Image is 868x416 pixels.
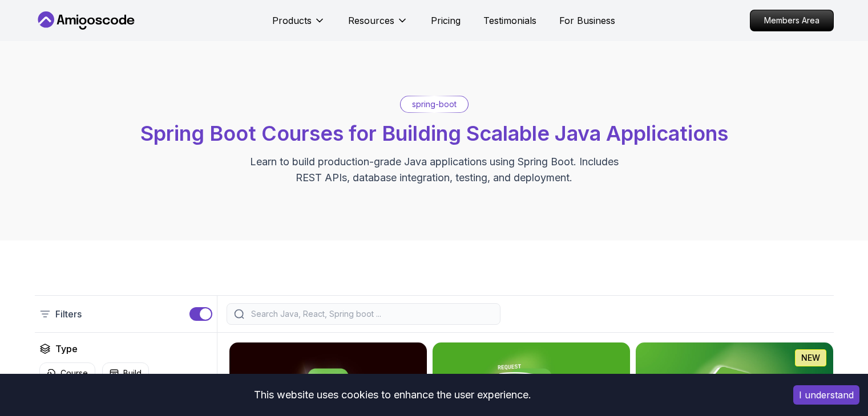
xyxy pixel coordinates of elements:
p: NEW [801,352,820,364]
a: Testimonials [483,14,536,27]
p: Learn to build production-grade Java applications using Spring Boot. Includes REST APIs, database... [243,154,626,186]
h2: Type [55,342,78,356]
button: Course [39,362,95,384]
a: For Business [559,14,615,27]
p: Build [123,368,142,379]
button: Build [102,362,149,384]
p: Members Area [750,10,833,31]
a: Pricing [431,14,461,27]
div: This website uses cookies to enhance the user experience. [9,382,776,407]
p: Course [60,368,88,379]
p: Products [272,14,312,27]
a: Members Area [750,10,834,31]
button: Accept cookies [793,385,859,405]
p: spring-boot [412,99,457,110]
button: Resources [348,14,408,36]
p: Filters [55,307,82,321]
span: Spring Boot Courses for Building Scalable Java Applications [140,121,728,146]
p: Resources [348,14,394,27]
button: Products [272,14,325,36]
input: Search Java, React, Spring boot ... [249,308,493,320]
